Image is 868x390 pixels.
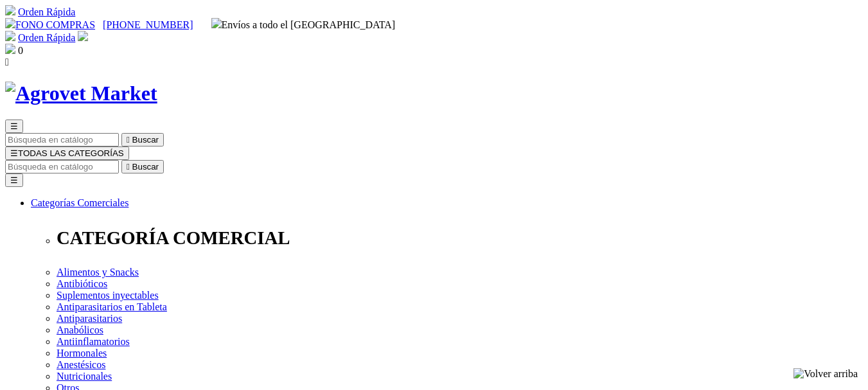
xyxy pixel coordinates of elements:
[10,148,18,158] span: ☰
[57,267,139,278] a: Alimentos y Snacks
[10,121,18,131] span: ☰
[57,324,103,335] a: Anabólicos
[5,146,129,160] button: ☰TODAS LAS CATEGORÍAS
[57,290,159,301] a: Suplementos inyectables
[5,19,95,30] a: FONO COMPRAS
[127,135,130,145] i: 
[57,301,167,312] a: Antiparasitarios en Tableta
[5,133,119,146] input: Buscar
[57,348,107,359] a: Hormonales
[5,160,119,173] input: Buscar
[5,18,15,28] img: phone.svg
[18,32,75,43] a: Orden Rápida
[5,5,15,15] img: shopping-cart.svg
[5,44,15,54] img: shopping-bag.svg
[57,336,130,347] a: Antiinflamatorios
[57,227,863,249] p: CATEGORÍA COMERCIAL
[78,31,88,41] img: user.svg
[5,57,9,67] i: 
[121,160,164,173] button:  Buscar
[18,45,23,56] span: 0
[121,133,164,146] button:  Buscar
[132,162,159,172] span: Buscar
[31,197,128,208] a: Categorías Comerciales
[5,173,23,187] button: ☰
[5,31,15,41] img: shopping-cart.svg
[127,162,130,172] i: 
[57,371,112,382] a: Nutricionales
[57,313,122,324] a: Antiparasitarios
[18,6,75,17] a: Orden Rápida
[5,120,23,133] button: ☰
[57,278,107,289] a: Antibióticos
[132,135,159,145] span: Buscar
[793,368,858,380] img: Volver arriba
[211,19,396,30] span: Envíos a todo el [GEOGRAPHIC_DATA]
[211,18,222,28] img: delivery-truck.svg
[78,32,88,43] a: Acceda a su cuenta de cliente
[103,19,193,30] a: [PHONE_NUMBER]
[57,359,105,370] a: Anestésicos
[5,82,157,105] img: Agrovet Market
